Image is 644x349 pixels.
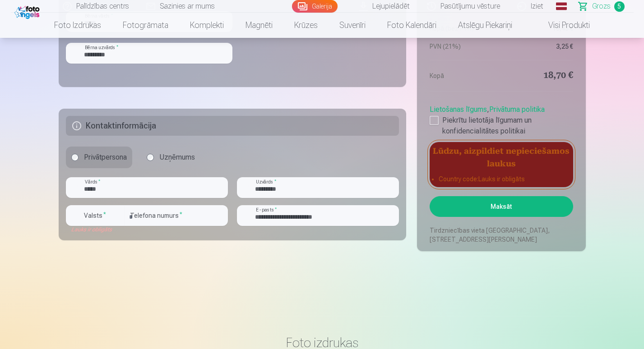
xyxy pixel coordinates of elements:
label: Piekrītu lietotāja līgumam un konfidencialitātes politikai [430,115,573,137]
a: Visi produkti [523,13,601,38]
span: 5 [614,1,625,12]
a: Privātuma politika [489,105,545,114]
input: Privātpersona [71,154,79,161]
dd: 3,25 € [506,42,573,51]
a: Foto kalendāri [376,13,447,38]
li: Country code : Lauks ir obligāts [439,174,564,184]
dt: Kopā [430,69,497,82]
div: Lauks ir obligāts [66,226,125,233]
input: Uzņēmums [147,154,154,161]
a: Atslēgu piekariņi [447,13,523,38]
a: Komplekti [179,13,235,38]
button: Valsts* [66,205,125,226]
a: Foto izdrukas [43,13,112,38]
label: Uzņēmums [141,147,200,168]
h5: Lūdzu, aizpildiet nepieciešamos laukus [430,142,573,171]
p: Tirdzniecības vieta [GEOGRAPHIC_DATA], [STREET_ADDRESS][PERSON_NAME] [430,226,573,244]
dt: PVN (21%) [430,42,497,51]
div: , [430,101,573,137]
button: Maksāt [430,196,573,217]
a: Suvenīri [329,13,376,38]
dd: 18,70 € [506,69,573,82]
h5: Kontaktinformācija [66,116,399,136]
a: Fotogrāmata [112,13,179,38]
label: Valsts [80,211,110,220]
img: /fa1 [14,4,42,19]
a: Lietošanas līgums [430,105,487,114]
label: Privātpersona [66,147,132,168]
a: Krūzes [283,13,329,38]
a: Magnēti [235,13,283,38]
span: Grozs [592,1,611,12]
